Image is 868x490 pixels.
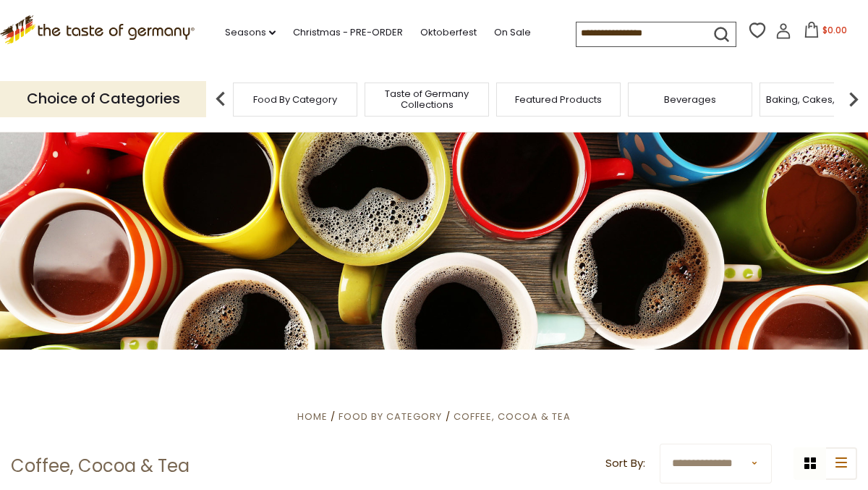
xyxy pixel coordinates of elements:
a: Taste of Germany Collections [369,88,485,110]
a: Home [297,410,328,423]
a: Beverages [664,94,716,105]
a: Coffee, Cocoa & Tea [454,410,571,423]
img: previous arrow [206,85,235,114]
span: $0.00 [822,24,847,36]
a: Oktoberfest [420,25,477,41]
a: Christmas - PRE-ORDER [293,25,403,41]
a: Food By Category [253,94,337,105]
a: On Sale [494,25,531,41]
img: next arrow [839,85,868,114]
label: Sort By: [605,455,645,473]
a: Seasons [225,25,276,41]
a: Featured Products [515,94,602,105]
h1: Coffee, Cocoa & Tea [11,455,190,477]
button: $0.00 [794,22,856,43]
a: Food By Category [339,410,442,423]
